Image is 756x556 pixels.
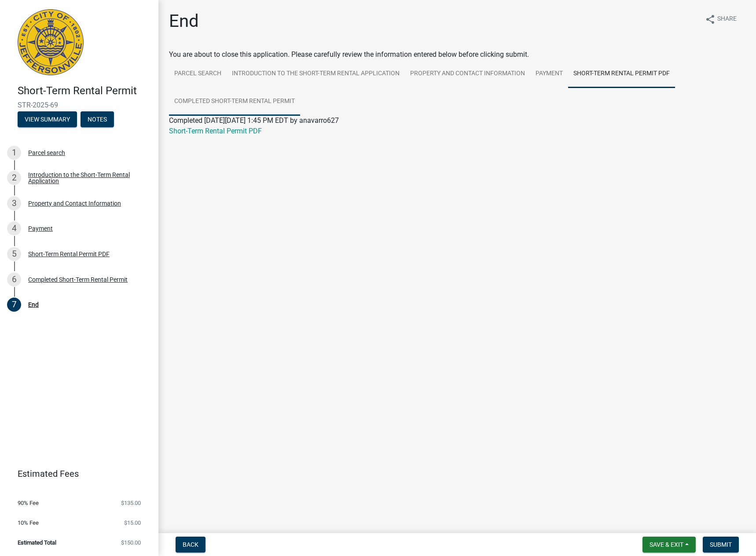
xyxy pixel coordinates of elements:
h1: End [169,11,199,32]
span: Save & Exit [650,541,683,548]
div: 6 [7,272,21,287]
div: 2 [7,171,21,185]
div: 1 [7,146,21,160]
div: Property and Contact Information [28,200,121,206]
span: $15.00 [124,520,141,526]
div: Payment [28,225,53,232]
i: share [705,14,716,25]
div: Introduction to the Short-Term Rental Application [28,172,144,184]
div: 7 [7,298,21,312]
img: City of Jeffersonville, Indiana [18,9,84,75]
a: Short-Term Rental Permit PDF [568,60,675,88]
wm-modal-confirm: Notes [81,116,114,123]
span: 10% Fee [18,520,39,526]
a: Completed Short-Term Rental Permit [169,88,300,116]
div: Parcel search [28,150,65,156]
span: STR-2025-69 [18,101,141,109]
span: $135.00 [121,500,141,506]
div: You are about to close this application. Please carefully review the information entered below be... [169,49,745,147]
button: Notes [81,111,114,127]
span: Completed [DATE][DATE] 1:45 PM EDT by anavarro627 [169,116,339,125]
a: Estimated Fees [7,465,144,482]
span: 90% Fee [18,500,39,506]
button: shareShare [698,11,744,28]
span: $150.00 [121,540,141,545]
span: Estimated Total [18,540,56,545]
div: 3 [7,196,21,210]
a: Payment [530,60,568,88]
h4: Short-Term Rental Permit [18,85,151,97]
a: Short-Term Rental Permit PDF [169,127,262,135]
div: 4 [7,221,21,236]
button: Save & Exit [642,537,696,552]
a: Parcel search [169,60,227,88]
a: Property and Contact Information [405,60,530,88]
button: Back [176,537,206,552]
div: End [28,302,39,308]
div: Short-Term Rental Permit PDF [28,251,110,257]
a: Introduction to the Short-Term Rental Application [227,60,405,88]
button: Submit [703,537,739,552]
div: 5 [7,247,21,261]
span: Share [717,14,737,25]
button: View Summary [18,111,77,127]
wm-modal-confirm: Summary [18,116,77,123]
div: Completed Short-Term Rental Permit [28,276,128,283]
span: Submit [710,541,732,548]
span: Back [183,541,198,548]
